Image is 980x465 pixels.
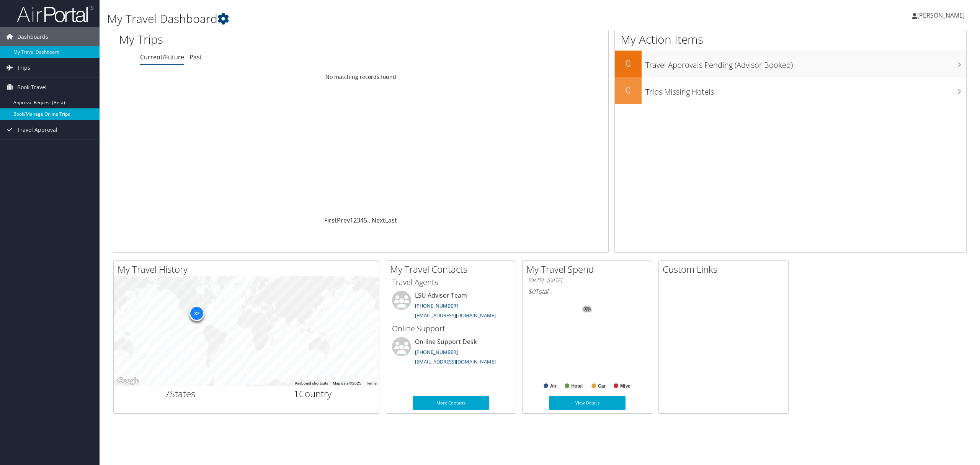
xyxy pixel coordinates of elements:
a: View Details [549,396,626,410]
a: Past [189,53,202,61]
a: [PHONE_NUMBER] [415,302,458,309]
text: Air [550,383,557,389]
span: $0 [528,287,535,296]
a: More Contacts [413,396,489,410]
a: [EMAIL_ADDRESS][DOMAIN_NAME] [415,358,496,365]
h3: Travel Approvals Pending (Advisor Booked) [645,56,966,70]
text: Car [598,383,606,389]
span: 7 [165,387,170,400]
h6: [DATE] - [DATE] [528,277,646,284]
a: 2 [353,216,357,224]
a: [PHONE_NUMBER] [415,349,458,355]
text: Misc [620,383,630,389]
h6: Total [528,287,646,296]
tspan: 0% [584,307,590,312]
li: On-line Support Desk [388,337,514,368]
a: 1 [350,216,353,224]
a: Terms (opens in new tab) [366,381,377,385]
img: airportal-logo.png [17,5,93,23]
li: LSU Advisor Team [388,291,514,322]
a: Current/Future [140,53,184,61]
a: Prev [337,216,350,224]
a: 4 [360,216,364,224]
span: Book Travel [17,78,47,97]
td: No matching records found [113,70,608,84]
a: Next [372,216,385,224]
a: [PERSON_NAME] [912,4,972,27]
h3: Online Support [392,323,510,334]
a: Last [385,216,397,224]
a: 3 [357,216,360,224]
h2: My Travel History [118,263,379,276]
span: … [367,216,372,224]
span: Dashboards [17,27,48,46]
text: Hotel [571,383,583,389]
div: 37 [189,306,204,321]
span: Travel Approval [17,120,57,139]
h2: 0 [615,84,642,97]
a: 0Travel Approvals Pending (Advisor Booked) [615,51,966,77]
button: Keyboard shortcuts [295,381,328,386]
span: [PERSON_NAME] [917,11,965,20]
img: Google [116,376,141,386]
a: Open this area in Google Maps (opens a new window) [116,376,141,386]
h1: My Trips [119,31,396,47]
a: 0Trips Missing Hotels [615,77,966,104]
h1: My Action Items [615,31,966,47]
h3: Travel Agents [392,277,510,288]
h2: My Travel Contacts [390,263,516,276]
a: [EMAIL_ADDRESS][DOMAIN_NAME] [415,312,496,319]
h2: Custom Links [663,263,788,276]
span: 1 [294,387,299,400]
a: 5 [364,216,367,224]
h1: My Travel Dashboard [107,11,684,27]
h2: States [119,387,241,400]
h2: 0 [615,57,642,70]
h2: My Travel Spend [526,263,652,276]
h2: Country [252,387,374,400]
h3: Trips Missing Hotels [645,83,966,97]
span: Map data ©2025 [333,381,361,385]
span: Trips [17,58,30,77]
a: First [324,216,337,224]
